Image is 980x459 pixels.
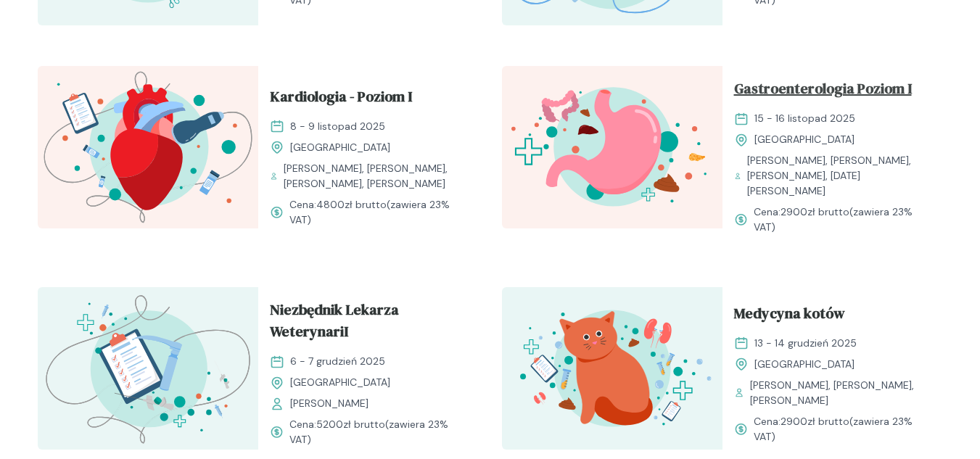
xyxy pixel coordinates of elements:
[750,378,931,408] span: [PERSON_NAME], [PERSON_NAME], [PERSON_NAME]
[754,336,857,351] span: 13 - 14 grudzień 2025
[38,66,258,228] img: ZpbGfh5LeNNTxNm4_KardioI_T.svg
[754,204,931,235] span: Cena: (zawiera 23% VAT)
[290,119,385,134] span: 8 - 9 listopad 2025
[734,302,931,330] a: Medycyna kotów
[38,287,258,450] img: aHe4VUMqNJQqH-M0_ProcMH_T.svg
[289,197,467,228] span: Cena: (zawiera 23% VAT)
[754,357,855,372] span: [GEOGRAPHIC_DATA]
[270,86,467,113] a: Kardiologia - Poziom I
[290,375,390,390] span: [GEOGRAPHIC_DATA]
[290,140,390,155] span: [GEOGRAPHIC_DATA]
[747,153,931,199] span: [PERSON_NAME], [PERSON_NAME], [PERSON_NAME], [DATE][PERSON_NAME]
[734,78,912,105] span: Gastroenterologia Poziom I
[754,111,855,126] span: 15 - 16 listopad 2025
[781,205,849,218] span: 2900 zł brutto
[502,66,722,228] img: Zpbdlx5LeNNTxNvT_GastroI_T.svg
[290,354,385,369] span: 6 - 7 grudzień 2025
[270,86,412,113] span: Kardiologia - Poziom I
[290,396,368,411] span: [PERSON_NAME]
[289,417,467,447] span: Cena: (zawiera 23% VAT)
[502,287,722,450] img: aHfQZEMqNJQqH-e8_MedKot_T.svg
[284,161,467,191] span: [PERSON_NAME], [PERSON_NAME], [PERSON_NAME], [PERSON_NAME]
[734,302,845,330] span: Medycyna kotów
[754,132,855,147] span: [GEOGRAPHIC_DATA]
[734,78,931,105] a: Gastroenterologia Poziom I
[270,299,467,348] a: Niezbędnik Lekarza WeterynariI
[316,418,385,431] span: 5200 zł brutto
[754,414,931,444] span: Cena: (zawiera 23% VAT)
[781,415,849,428] span: 2900 zł brutto
[316,198,387,211] span: 4800 zł brutto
